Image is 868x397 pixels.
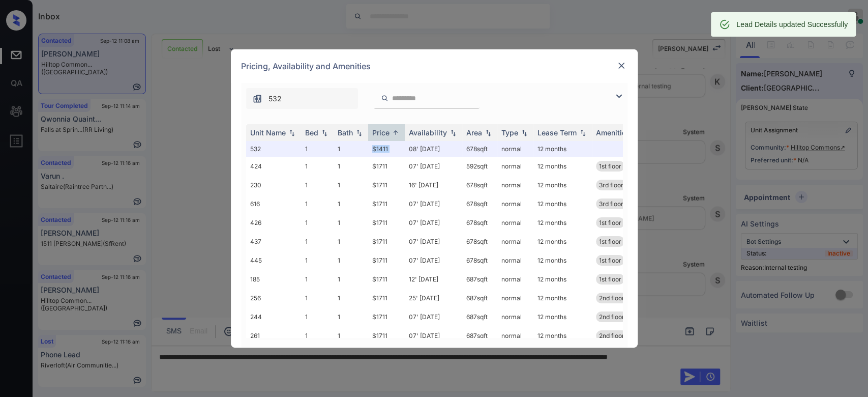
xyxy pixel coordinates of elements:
[250,128,286,137] div: Unit Name
[252,94,262,104] img: icon-zuma
[301,289,334,307] td: 1
[497,157,533,176] td: normal
[368,157,405,176] td: $1711
[334,194,368,213] td: 1
[533,232,592,251] td: 12 months
[599,313,624,321] span: 2nd floor
[334,176,368,194] td: 1
[246,157,301,176] td: 424
[368,141,405,157] td: $1411
[599,275,621,283] span: 1st floor
[246,326,301,345] td: 261
[405,213,462,232] td: 07' [DATE]
[334,141,368,157] td: 1
[462,326,497,345] td: 687 sqft
[334,289,368,307] td: 1
[537,128,577,137] div: Lease Term
[501,128,518,137] div: Type
[497,326,533,345] td: normal
[448,129,458,136] img: sorting
[616,61,626,71] img: close
[246,251,301,270] td: 445
[533,326,592,345] td: 12 months
[354,129,364,136] img: sorting
[334,270,368,289] td: 1
[462,270,497,289] td: 687 sqft
[497,194,533,213] td: normal
[246,270,301,289] td: 185
[497,270,533,289] td: normal
[372,128,390,137] div: Price
[405,270,462,289] td: 12' [DATE]
[301,270,334,289] td: 1
[246,307,301,326] td: 244
[368,251,405,270] td: $1711
[246,232,301,251] td: 437
[736,15,848,34] div: Lead Details updated Successfully
[599,162,621,170] span: 1st floor
[405,289,462,307] td: 25' [DATE]
[391,129,401,136] img: sorting
[405,176,462,194] td: 16' [DATE]
[368,194,405,213] td: $1711
[497,251,533,270] td: normal
[368,326,405,345] td: $1711
[405,194,462,213] td: 07' [DATE]
[334,251,368,270] td: 1
[246,176,301,194] td: 230
[483,129,493,136] img: sorting
[301,141,334,157] td: 1
[519,129,529,136] img: sorting
[533,176,592,194] td: 12 months
[533,289,592,307] td: 12 months
[497,213,533,232] td: normal
[231,49,638,83] div: Pricing, Availability and Amenities
[462,289,497,307] td: 687 sqft
[301,232,334,251] td: 1
[497,289,533,307] td: normal
[599,257,621,264] span: 1st floor
[462,194,497,213] td: 678 sqft
[533,141,592,157] td: 12 months
[246,194,301,213] td: 616
[462,141,497,157] td: 678 sqft
[301,213,334,232] td: 1
[301,157,334,176] td: 1
[599,294,624,302] span: 2nd floor
[613,90,625,102] img: icon-zuma
[462,232,497,251] td: 678 sqft
[301,307,334,326] td: 1
[497,232,533,251] td: normal
[334,232,368,251] td: 1
[246,289,301,307] td: 256
[405,141,462,157] td: 08' [DATE]
[368,176,405,194] td: $1711
[381,94,388,103] img: icon-zuma
[533,213,592,232] td: 12 months
[334,307,368,326] td: 1
[301,251,334,270] td: 1
[533,194,592,213] td: 12 months
[246,213,301,232] td: 426
[533,307,592,326] td: 12 months
[319,129,330,136] img: sorting
[599,332,624,339] span: 2nd floor
[268,93,282,104] span: 532
[405,232,462,251] td: 07' [DATE]
[368,307,405,326] td: $1711
[596,128,630,137] div: Amenities
[405,157,462,176] td: 07' [DATE]
[599,181,623,189] span: 3rd floor
[533,251,592,270] td: 12 months
[368,213,405,232] td: $1711
[599,219,621,226] span: 1st floor
[368,289,405,307] td: $1711
[462,213,497,232] td: 678 sqft
[466,128,482,137] div: Area
[462,251,497,270] td: 678 sqft
[462,307,497,326] td: 687 sqft
[305,128,318,137] div: Bed
[533,157,592,176] td: 12 months
[334,326,368,345] td: 1
[462,176,497,194] td: 678 sqft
